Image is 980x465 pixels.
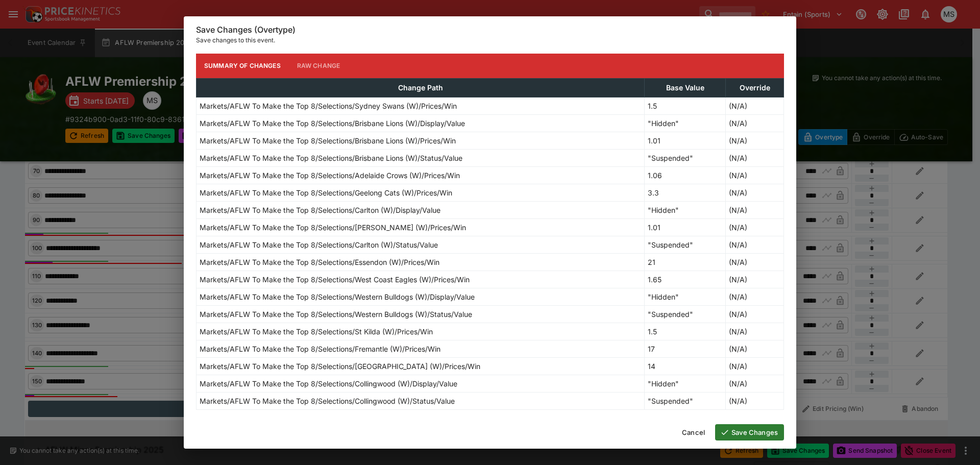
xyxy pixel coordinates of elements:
[200,101,457,111] p: Markets/AFLW To Make the Top 8/Selections/Sydney Swans (W)/Prices/Win
[726,201,784,218] td: (N/A)
[726,184,784,201] td: (N/A)
[200,205,440,215] p: Markets/AFLW To Make the Top 8/Selections/Carlton (W)/Display/Value
[200,170,460,181] p: Markets/AFLW To Make the Top 8/Selections/Adelaide Crows (W)/Prices/Win
[726,132,784,149] td: (N/A)
[200,344,440,354] p: Markets/AFLW To Make the Top 8/Selections/Fremantle (W)/Prices/Win
[726,392,784,409] td: (N/A)
[200,309,472,320] p: Markets/AFLW To Make the Top 8/Selections/Western Bulldogs (W)/Status/Value
[645,166,726,184] td: 1.06
[645,323,726,340] td: 1.5
[197,78,645,97] th: Change Path
[200,326,433,337] p: Markets/AFLW To Make the Top 8/Selections/St Kilda (W)/Prices/Win
[645,114,726,132] td: "Hidden"
[200,222,466,233] p: Markets/AFLW To Make the Top 8/Selections/[PERSON_NAME] (W)/Prices/Win
[645,392,726,409] td: "Suspended"
[726,357,784,375] td: (N/A)
[289,54,349,78] button: Raw Change
[196,25,784,35] h6: Save Changes (Overtype)
[645,288,726,305] td: "Hidden"
[200,187,452,198] p: Markets/AFLW To Make the Top 8/Selections/Geelong Cats (W)/Prices/Win
[200,291,475,302] p: Markets/AFLW To Make the Top 8/Selections/Western Bulldogs (W)/Display/Value
[726,236,784,253] td: (N/A)
[676,424,711,440] button: Cancel
[645,132,726,149] td: 1.01
[645,340,726,357] td: 17
[726,97,784,114] td: (N/A)
[645,375,726,392] td: "Hidden"
[645,271,726,288] td: 1.65
[196,35,784,45] p: Save changes to this event.
[200,361,480,372] p: Markets/AFLW To Make the Top 8/Selections/[GEOGRAPHIC_DATA] (W)/Prices/Win
[200,274,470,285] p: Markets/AFLW To Make the Top 8/Selections/West Coast Eagles (W)/Prices/Win
[726,305,784,323] td: (N/A)
[645,305,726,323] td: "Suspended"
[726,323,784,340] td: (N/A)
[645,201,726,218] td: "Hidden"
[645,218,726,236] td: 1.01
[200,257,439,267] p: Markets/AFLW To Make the Top 8/Selections/Essendon (W)/Prices/Win
[726,149,784,166] td: (N/A)
[726,375,784,392] td: (N/A)
[645,78,726,97] th: Base Value
[726,271,784,288] td: (N/A)
[726,253,784,271] td: (N/A)
[645,97,726,114] td: 1.5
[200,378,457,389] p: Markets/AFLW To Make the Top 8/Selections/Collingwood (W)/Display/Value
[200,135,456,146] p: Markets/AFLW To Make the Top 8/Selections/Brisbane Lions (W)/Prices/Win
[645,236,726,253] td: "Suspended"
[726,78,784,97] th: Override
[715,424,784,440] button: Save Changes
[726,114,784,132] td: (N/A)
[726,340,784,357] td: (N/A)
[200,153,462,163] p: Markets/AFLW To Make the Top 8/Selections/Brisbane Lions (W)/Status/Value
[645,357,726,375] td: 14
[726,166,784,184] td: (N/A)
[726,288,784,305] td: (N/A)
[645,149,726,166] td: "Suspended"
[645,253,726,271] td: 21
[196,54,289,78] button: Summary of Changes
[726,218,784,236] td: (N/A)
[200,396,455,406] p: Markets/AFLW To Make the Top 8/Selections/Collingwood (W)/Status/Value
[200,118,465,129] p: Markets/AFLW To Make the Top 8/Selections/Brisbane Lions (W)/Display/Value
[200,239,438,250] p: Markets/AFLW To Make the Top 8/Selections/Carlton (W)/Status/Value
[645,184,726,201] td: 3.3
